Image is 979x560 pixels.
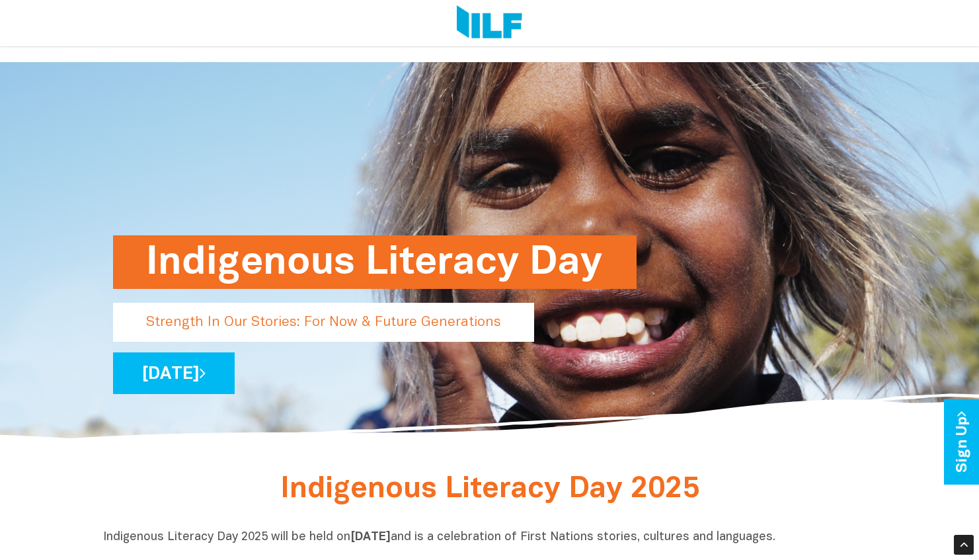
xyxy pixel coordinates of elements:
[350,532,391,543] b: [DATE]
[113,352,235,394] a: [DATE]
[280,476,699,503] span: Indigenous Literacy Day 2025
[457,5,522,41] img: Logo
[113,303,534,342] p: Strength In Our Stories: For Now & Future Generations
[954,535,974,555] div: Scroll Back to Top
[146,235,604,289] h1: Indigenous Literacy Day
